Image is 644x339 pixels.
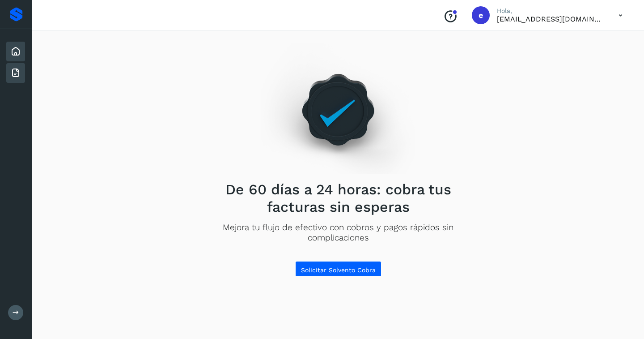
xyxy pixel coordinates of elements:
[497,7,604,15] p: Hola,
[211,181,466,215] h2: De 60 días a 24 horas: cobra tus facturas sin esperas
[211,223,466,243] p: Mejora tu flujo de efectivo con cobros y pagos rápidos sin complicaciones
[6,63,25,83] div: Facturas
[261,43,415,174] img: Empty state image
[6,42,25,61] div: Inicio
[497,15,604,23] p: ejecutivo1@grupocvs.com.mx
[295,261,381,279] button: Solicitar Solvento Cobra
[301,267,376,273] span: Solicitar Solvento Cobra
